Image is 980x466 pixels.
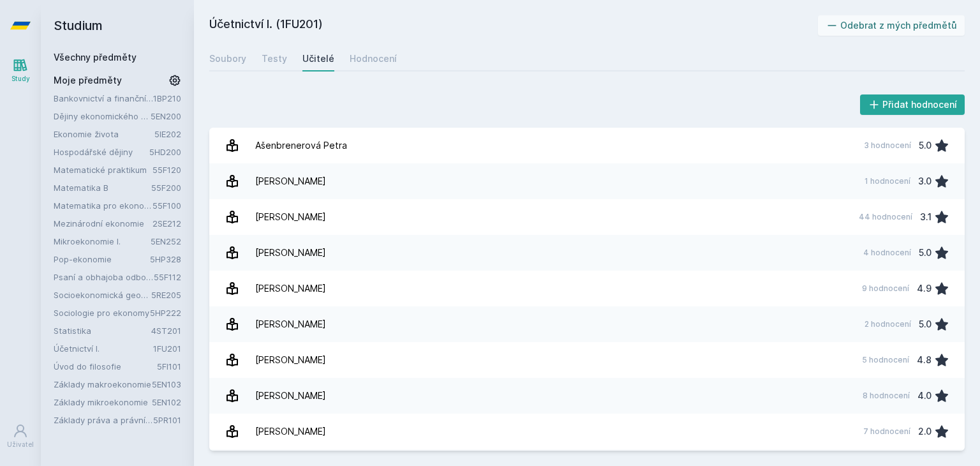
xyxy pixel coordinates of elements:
[11,74,30,84] div: Study
[859,212,912,222] div: 44 hodnocení
[255,383,326,409] div: [PERSON_NAME]
[54,92,153,105] a: Bankovnictví a finanční instituce
[917,347,932,373] div: 4.8
[262,46,287,71] a: Testy
[917,383,932,409] div: 4.0
[54,414,153,426] a: Základy práva a právní nauky
[918,419,932,444] div: 2.0
[818,15,965,36] button: Odebrat z mých předmětů
[255,169,326,194] div: [PERSON_NAME]
[54,217,152,230] a: Mezinárodní ekonomie
[209,52,246,65] div: Soubory
[862,355,909,365] div: 5 hodnocení
[150,308,181,318] a: 5HP222
[863,426,910,437] div: 7 hodnocení
[152,218,181,229] a: 2SE212
[209,15,818,36] h2: Účetnictví I. (1FU201)
[209,199,965,235] a: [PERSON_NAME] 44 hodnocení 3.1
[54,289,151,301] a: Socioekonomická geografie
[209,271,965,306] a: [PERSON_NAME] 9 hodnocení 4.9
[255,312,326,337] div: [PERSON_NAME]
[865,319,911,329] div: 2 hodnocení
[862,283,909,294] div: 9 hodnocení
[157,361,181,372] a: 5FI101
[54,378,152,391] a: Základy makroekonomie
[262,52,287,65] div: Testy
[255,276,326,301] div: [PERSON_NAME]
[255,419,326,444] div: [PERSON_NAME]
[150,254,181,264] a: 5HP328
[255,347,326,373] div: [PERSON_NAME]
[149,147,181,157] a: 5HD200
[255,240,326,266] div: [PERSON_NAME]
[209,414,965,449] a: [PERSON_NAME] 7 hodnocení 2.0
[255,204,326,230] div: [PERSON_NAME]
[865,176,910,186] div: 1 hodnocení
[54,74,122,87] span: Moje předměty
[54,271,154,283] a: Psaní a obhajoba odborné práce
[863,248,911,258] div: 4 hodnocení
[209,46,246,71] a: Soubory
[917,276,932,301] div: 4.9
[3,51,38,90] a: Study
[54,199,152,212] a: Matematika pro ekonomy (Matematika A)
[209,235,965,271] a: [PERSON_NAME] 4 hodnocení 5.0
[54,52,137,63] a: Všechny předměty
[860,94,965,115] button: Přidat hodnocení
[302,46,334,71] a: Učitelé
[209,128,965,163] a: Ašenbrenerová Petra 3 hodnocení 5.0
[209,163,965,199] a: [PERSON_NAME] 1 hodnocení 3.0
[919,312,932,337] div: 5.0
[54,128,154,140] a: Ekonomie života
[152,379,181,389] a: 5EN103
[54,324,151,337] a: Statistika
[151,290,181,300] a: 5RE205
[54,360,157,373] a: Úvod do filosofie
[350,46,397,71] a: Hodnocení
[54,110,151,123] a: Dějiny ekonomického myšlení
[153,343,181,354] a: 1FU201
[151,111,181,121] a: 5EN200
[54,181,151,194] a: Matematika B
[920,204,932,230] div: 3.1
[54,146,149,158] a: Hospodářské dějiny
[153,93,181,103] a: 1BP210
[919,240,932,266] div: 5.0
[152,397,181,407] a: 5EN102
[151,236,181,246] a: 5EN252
[154,272,181,282] a: 55F112
[209,306,965,342] a: [PERSON_NAME] 2 hodnocení 5.0
[7,440,34,449] div: Uživatel
[350,52,397,65] div: Hodnocení
[54,163,152,176] a: Matematické praktikum
[151,183,181,193] a: 55F200
[919,133,932,158] div: 5.0
[54,342,153,355] a: Účetnictví I.
[54,396,152,409] a: Základy mikroekonomie
[152,165,181,175] a: 55F120
[302,52,334,65] div: Učitelé
[151,326,181,336] a: 4ST201
[255,133,347,158] div: Ašenbrenerová Petra
[3,417,38,456] a: Uživatel
[54,253,150,266] a: Pop-ekonomie
[209,342,965,378] a: [PERSON_NAME] 5 hodnocení 4.8
[918,169,932,194] div: 3.0
[54,235,151,248] a: Mikroekonomie I.
[153,415,181,425] a: 5PR101
[152,200,181,211] a: 55F100
[864,140,911,151] div: 3 hodnocení
[54,306,150,319] a: Sociologie pro ekonomy
[863,391,910,401] div: 8 hodnocení
[209,378,965,414] a: [PERSON_NAME] 8 hodnocení 4.0
[154,129,181,139] a: 5IE202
